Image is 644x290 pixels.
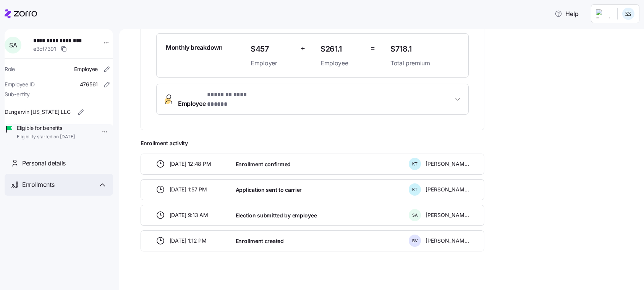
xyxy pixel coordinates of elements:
[5,65,15,73] span: Role
[622,8,634,20] img: b3a65cbeab486ed89755b86cd886e362
[596,9,611,18] img: Employer logo
[412,162,417,166] span: K T
[22,159,66,168] span: Personal details
[390,58,459,68] span: Total premium
[251,58,294,68] span: Employer
[412,239,418,243] span: B V
[236,186,302,194] span: Application sent to carrier
[426,211,469,219] span: [PERSON_NAME]
[426,237,469,245] span: [PERSON_NAME]
[390,43,459,55] span: $718.1
[555,9,579,18] span: Help
[178,90,266,109] span: Employee
[166,43,223,52] span: Monthly breakdown
[170,211,208,219] span: [DATE] 9:13 AM
[17,134,75,140] span: Eligibility started on [DATE]
[236,212,317,219] span: Election submitted by employee
[426,160,469,168] span: [PERSON_NAME]
[170,237,207,245] span: [DATE] 1:12 PM
[17,124,75,132] span: Eligible for benefits
[5,81,35,88] span: Employee ID
[80,81,98,88] span: 476561
[549,6,585,21] button: Help
[301,43,305,54] span: +
[236,160,291,168] span: Enrollment confirmed
[141,139,484,147] span: Enrollment activity
[320,43,364,55] span: $261.1
[426,186,469,193] span: [PERSON_NAME]
[251,43,294,55] span: $457
[236,237,284,245] span: Enrollment created
[5,108,70,116] span: Dungarvin [US_STATE] LLC
[412,213,418,217] span: S A
[74,65,98,73] span: Employee
[412,188,417,192] span: K T
[22,180,54,190] span: Enrollments
[371,43,375,54] span: =
[5,91,30,98] span: Sub-entity
[170,186,207,193] span: [DATE] 1:57 PM
[9,42,17,48] span: S A
[320,58,364,68] span: Employee
[33,45,56,53] span: e3cf7391
[170,160,211,168] span: [DATE] 12:48 PM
